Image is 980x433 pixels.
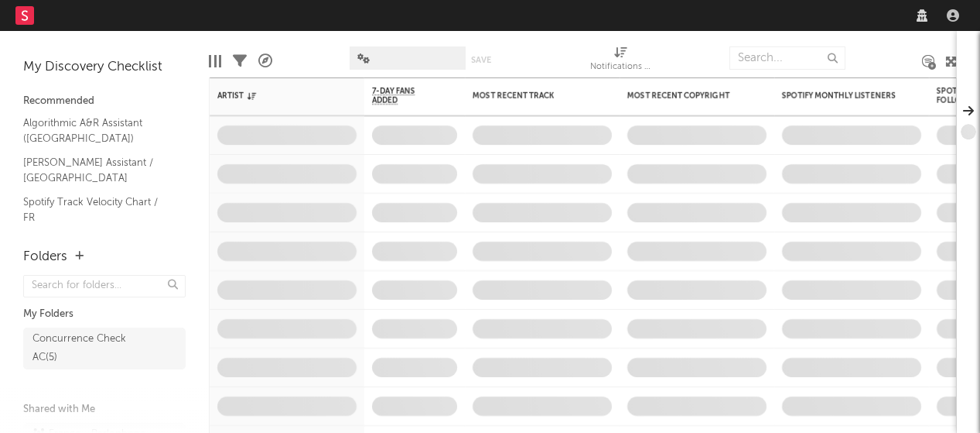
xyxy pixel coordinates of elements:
span: 7-Day Fans Added [372,87,434,105]
div: Filters [233,39,247,84]
a: [PERSON_NAME] Assistant / [GEOGRAPHIC_DATA] [23,154,170,186]
div: My Discovery Checklist [23,58,186,77]
div: Shared with Me [23,400,186,419]
div: Folders [23,248,67,266]
div: Recommended [23,92,186,111]
div: Most Recent Copyright [627,91,743,101]
a: Concurrence Check AC(5) [23,328,186,369]
a: Spotify Track Velocity Chart / FR [23,194,170,225]
button: Save [471,56,491,64]
input: Search for folders... [23,275,186,297]
div: Edit Columns [209,39,221,84]
div: Notifications (Artist) [590,39,652,84]
input: Search... [729,46,845,70]
a: Algorithmic A&R Assistant ([GEOGRAPHIC_DATA]) [23,115,170,146]
div: Notifications (Artist) [590,58,652,77]
div: Artist [217,91,333,101]
div: A&R Pipeline [258,39,272,84]
div: Most Recent Track [473,91,589,101]
div: Spotify Monthly Listeners [782,91,898,101]
div: My Folders [23,305,186,324]
div: Concurrence Check AC ( 5 ) [32,330,142,367]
